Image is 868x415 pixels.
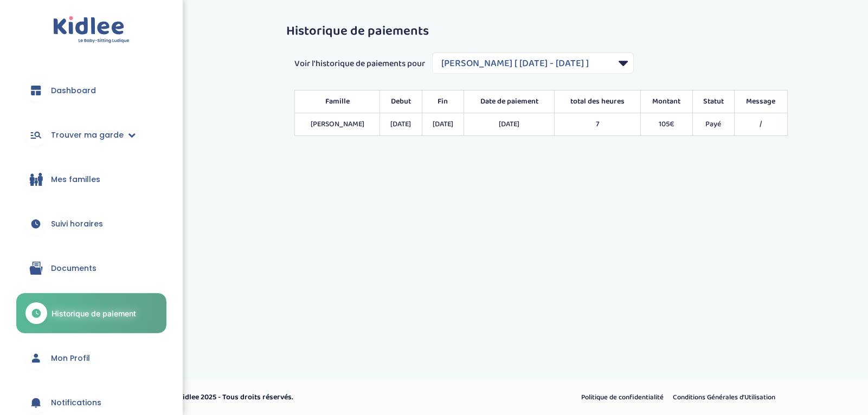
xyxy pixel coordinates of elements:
[295,113,380,136] td: [PERSON_NAME]
[171,392,480,403] p: © Kidlee 2025 - Tous droits réservés.
[380,113,422,136] td: [DATE]
[16,339,166,378] a: Mon Profil
[16,115,166,154] a: Trouver ma garde
[51,263,97,274] span: Documents
[16,293,166,333] a: Historique de paiement
[640,113,692,136] td: 105€
[422,90,464,113] th: Fin
[16,71,166,110] a: Dashboard
[294,57,425,70] span: Voir l'historique de paiements pour
[51,353,90,364] span: Mon Profil
[692,90,734,113] th: Statut
[295,90,380,113] th: Famille
[52,308,136,319] span: Historique de paiement
[734,90,787,113] th: Message
[16,249,166,288] a: Documents
[16,204,166,243] a: Suivi horaires
[51,85,96,96] span: Dashboard
[464,113,555,136] td: [DATE]
[422,113,464,136] td: [DATE]
[464,90,555,113] th: Date de paiement
[51,129,124,141] span: Trouver ma garde
[380,90,422,113] th: Debut
[286,24,796,38] h3: Historique de paiements
[51,218,103,230] span: Suivi horaires
[692,113,734,136] td: Payé
[577,391,667,405] a: Politique de confidentialité
[51,174,100,185] span: Mes familles
[16,160,166,199] a: Mes familles
[640,90,692,113] th: Montant
[51,397,101,408] span: Notifications
[555,90,640,113] th: total des heures
[555,113,640,136] td: 7
[669,391,779,405] a: Conditions Générales d’Utilisation
[734,113,787,136] td: /
[53,16,130,44] img: logo.svg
